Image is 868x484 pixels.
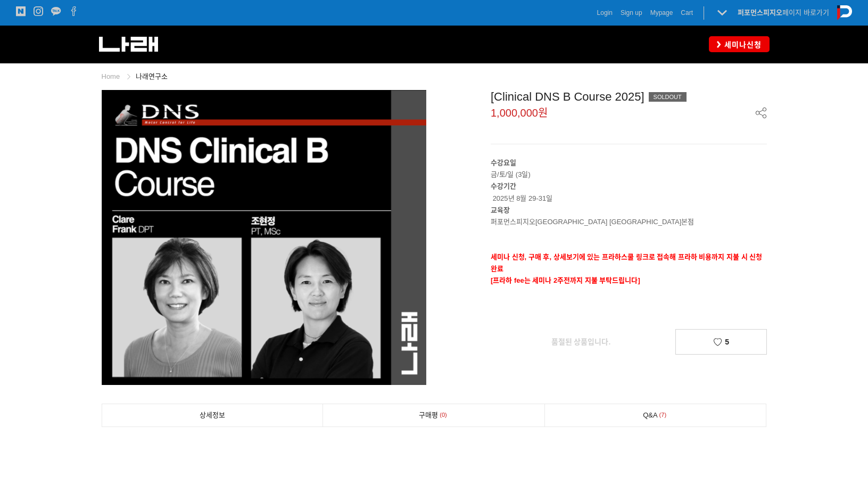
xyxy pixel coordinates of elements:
a: 구매평0 [323,404,544,426]
span: 7 [658,409,668,421]
strong: 퍼포먼스피지오 [738,9,782,17]
a: Q&A7 [545,404,766,426]
p: 금/토/일 (3일) [491,169,767,181]
p: 2025년 8월 29-31일 [491,181,767,204]
strong: 수강기간 [491,182,516,190]
p: 퍼포먼스피지오[GEOGRAPHIC_DATA] [GEOGRAPHIC_DATA]본점 [491,216,767,228]
a: 5 [675,329,767,354]
span: [프라하 fee는 세미나 2주전까지 지불 부탁드립니다] [491,276,640,284]
div: SOLDOUT [649,92,687,102]
a: 상세정보 [102,404,323,426]
span: 1,000,000원 [491,108,548,118]
span: 5 [725,338,729,347]
a: 나래연구소 [136,72,168,80]
a: Mypage [650,7,673,18]
strong: 교육장 [491,206,510,214]
a: Cart [681,7,693,18]
span: 품절된 상품입니다. [551,338,611,346]
span: 0 [438,409,449,421]
a: Login [597,7,613,18]
span: 세미나신청 [721,39,762,50]
a: 퍼포먼스피지오페이지 바로가기 [738,9,829,17]
div: [Clinical DNS B Course 2025] [491,90,767,104]
a: Sign up [621,7,642,18]
strong: 수강요일 [491,159,516,167]
strong: 세미나 신청, 구매 후, 상세보기에 있는 프라하스쿨 링크로 접속해 프라하 비용까지 지불 시 신청완료 [491,253,762,273]
a: Home [102,72,120,80]
a: 세미나신청 [709,36,770,52]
